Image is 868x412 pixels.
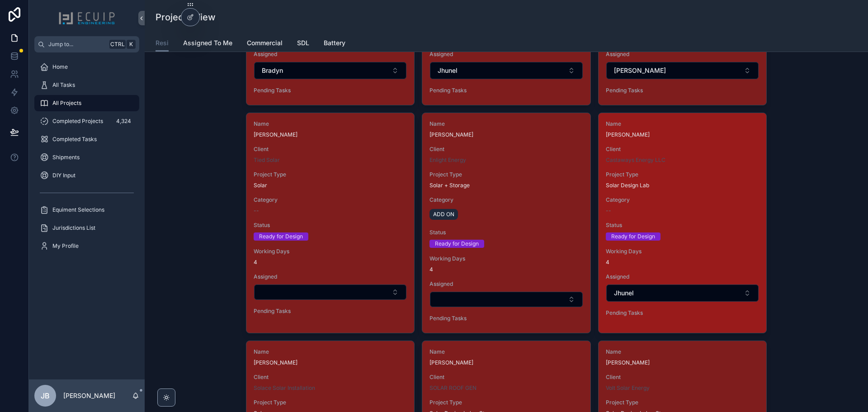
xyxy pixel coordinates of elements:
[254,156,280,164] a: Tied Solar
[606,196,759,204] span: Category
[34,113,139,129] a: Completed Projects4,324
[34,77,139,93] a: All Tasks
[254,171,407,178] span: Project Type
[52,136,97,143] span: Completed Tasks
[606,309,759,317] span: Pending Tasks
[41,390,50,401] span: JB
[598,113,767,333] a: Name[PERSON_NAME]ClientCastaways Energy LLCProject TypeSolar Design LabCategory--StatusReady for ...
[34,167,139,184] a: DIY Input
[429,146,583,153] span: Client
[254,222,407,229] span: Status
[156,11,216,24] h1: Projects View
[606,284,759,302] button: Select Button
[433,211,454,218] span: ADD ON
[254,273,407,280] span: Assigned
[127,41,135,48] span: K
[429,374,583,381] span: Client
[254,248,407,255] span: Working Days
[324,38,345,47] span: Battery
[429,399,583,406] span: Project Type
[109,40,126,49] span: Ctrl
[614,66,666,75] span: [PERSON_NAME]
[429,229,583,236] span: Status
[422,113,590,333] a: Name[PERSON_NAME]ClientEnlight EnergyProject TypeSolar + StorageCategoryADD ONStatusReady for Des...
[34,149,139,166] a: Shipments
[247,38,283,47] span: Commercial
[254,259,407,266] span: 4
[52,224,95,232] span: Jurisdictions List
[52,172,75,179] span: DIY Input
[429,384,476,392] a: SOLAR ROOF GEN
[606,207,611,214] span: --
[52,206,104,213] span: Equiment Selections
[429,87,583,94] span: Pending Tasks
[254,62,406,79] button: Select Button
[52,63,68,71] span: Home
[63,391,115,400] p: [PERSON_NAME]
[429,51,583,58] span: Assigned
[34,202,139,218] a: Equiment Selections
[58,11,115,25] img: App logo
[297,38,309,47] span: SDL
[606,399,759,406] span: Project Type
[254,374,407,381] span: Client
[429,131,583,138] span: [PERSON_NAME]
[606,62,759,79] button: Select Button
[254,399,407,406] span: Project Type
[254,87,407,94] span: Pending Tasks
[247,35,283,53] a: Commercial
[429,255,583,262] span: Working Days
[254,348,407,355] span: Name
[254,146,407,153] span: Client
[156,35,169,52] a: Resi
[254,196,407,204] span: Category
[606,120,759,128] span: Name
[429,359,583,366] span: [PERSON_NAME]
[606,259,759,266] span: 4
[34,59,139,75] a: Home
[254,51,407,58] span: Assigned
[430,292,582,307] button: Select Button
[254,207,259,214] span: --
[611,232,655,241] div: Ready for Design
[34,220,139,236] a: Jurisdictions List
[429,171,583,178] span: Project Type
[429,348,583,355] span: Name
[438,66,458,75] span: Jhunel
[34,131,139,147] a: Completed Tasks
[29,52,145,266] div: scrollable content
[429,120,583,128] span: Name
[429,156,466,164] span: Enlight Energy
[254,131,407,138] span: [PERSON_NAME]
[429,182,470,189] span: Solar + Storage
[156,38,169,47] span: Resi
[606,171,759,178] span: Project Type
[254,359,407,366] span: [PERSON_NAME]
[606,222,759,229] span: Status
[52,118,103,125] span: Completed Projects
[606,374,759,381] span: Client
[429,196,583,204] span: Category
[606,182,649,189] span: Solar Design Lab
[614,289,634,298] span: Jhunel
[606,384,650,392] span: Volt Solar Energy
[48,41,106,48] span: Jump to...
[429,315,583,322] span: Pending Tasks
[606,87,759,94] span: Pending Tasks
[183,38,232,47] span: Assigned To Me
[183,35,232,53] a: Assigned To Me
[34,36,139,52] button: Jump to...CtrlK
[429,280,583,288] span: Assigned
[606,156,665,164] a: Castaways Energy LLC
[254,384,315,392] a: Solace Solar Installation
[606,51,759,58] span: Assigned
[324,35,345,53] a: Battery
[52,154,80,161] span: Shipments
[113,116,134,127] div: 4,324
[606,131,759,138] span: [PERSON_NAME]
[34,95,139,111] a: All Projects
[430,62,582,79] button: Select Button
